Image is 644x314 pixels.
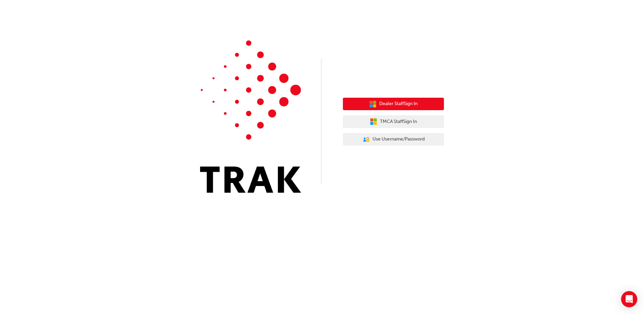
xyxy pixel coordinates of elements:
[200,40,301,193] img: Trak
[621,291,637,307] div: Open Intercom Messenger
[379,100,418,108] span: Dealer Staff Sign In
[343,98,444,111] button: Dealer StaffSign In
[380,118,417,126] span: TMCA Staff Sign In
[343,133,444,146] button: Use Username/Password
[373,135,425,143] span: Use Username/Password
[343,115,444,128] button: TMCA StaffSign In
